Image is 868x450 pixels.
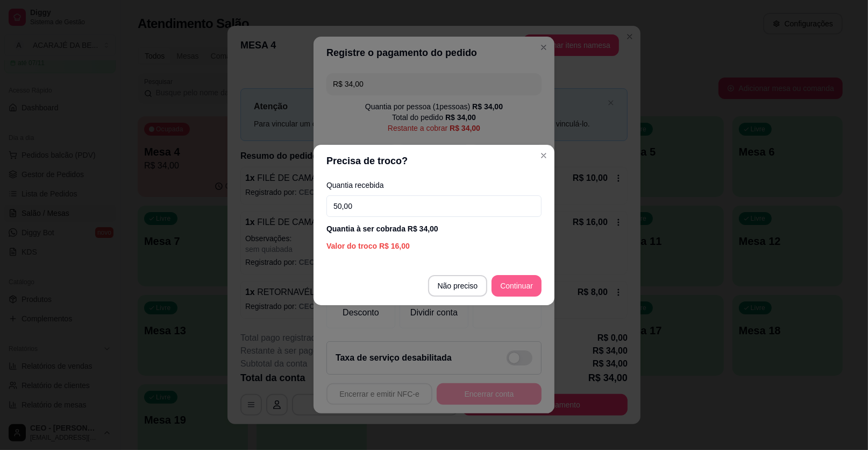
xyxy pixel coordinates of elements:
[326,181,542,189] label: Quantia recebida
[535,147,552,164] button: Close
[314,145,554,177] header: Precisa de troco?
[326,241,542,251] div: Valor do troco R$ 16,00
[492,275,542,297] button: Continuar
[326,223,542,234] div: Quantia à ser cobrada R$ 34,00
[428,275,488,297] button: Não preciso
